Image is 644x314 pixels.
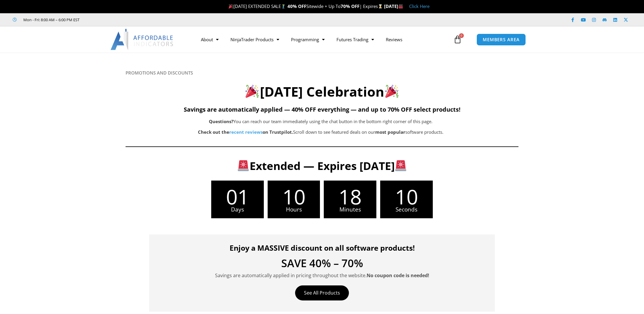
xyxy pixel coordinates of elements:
[88,17,176,23] iframe: Customer reviews powered by Trustpilot
[324,207,376,212] span: Minutes
[155,128,487,136] p: Scroll down to see featured deals on our software products.
[225,33,285,46] a: NinjaTrader Products
[324,186,376,207] span: 18
[229,129,263,135] a: recent reviews
[158,243,486,252] h4: Enjoy a MASSIVE discount on all software products!
[158,258,486,269] h4: SAVE 40% – 70%
[409,3,430,9] a: Click Here
[268,207,320,212] span: Hours
[384,3,403,9] strong: [DATE]
[378,4,383,9] img: ⌛
[380,207,433,212] span: Seconds
[285,33,331,46] a: Programming
[395,160,406,171] img: 🚨
[22,16,79,23] span: Mon - Fri: 8:00 AM – 6:00 PM EST
[126,106,518,113] h5: Savings are automatically applied — 40% OFF everything — and up to 70% OFF select products!
[399,4,403,9] img: 🏭
[211,186,264,207] span: 01
[380,33,408,46] a: Reviews
[385,85,399,98] img: 🎉
[198,129,293,135] strong: Check out the on Trustpilot.
[459,33,464,38] span: 0
[195,33,452,46] nav: Menu
[126,83,518,100] h2: [DATE] Celebration
[229,4,233,9] img: 🎉
[367,272,429,279] strong: No coupon code is needed!
[245,85,259,98] img: 🎉
[227,3,384,9] span: [DATE] EXTENDED SALE Sitewide + Up To | Expires
[295,285,349,300] a: See All Products
[380,186,433,207] span: 10
[268,186,320,207] span: 10
[483,37,520,42] span: MEMBERS AREA
[211,207,264,212] span: Days
[238,160,249,171] img: 🚨
[209,118,233,124] b: Questions?
[331,33,380,46] a: Futures Trading
[477,34,526,46] a: MEMBERS AREA
[158,272,486,280] p: Savings are automatically applied in pricing throughout the website.
[281,4,286,9] img: 🏌️‍♂️
[341,3,360,9] strong: 70% OFF
[287,3,306,9] strong: 40% OFF
[155,118,487,126] p: You can reach our team immediately using the chat button in the bottom right corner of this page.
[195,33,225,46] a: About
[110,29,174,50] img: LogoAI | Affordable Indicators – NinjaTrader
[157,159,487,173] h3: Extended — Expires [DATE]
[126,70,518,76] h6: PROMOTIONS AND DISCOUNTS
[375,129,405,135] b: most popular
[445,31,471,48] a: 0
